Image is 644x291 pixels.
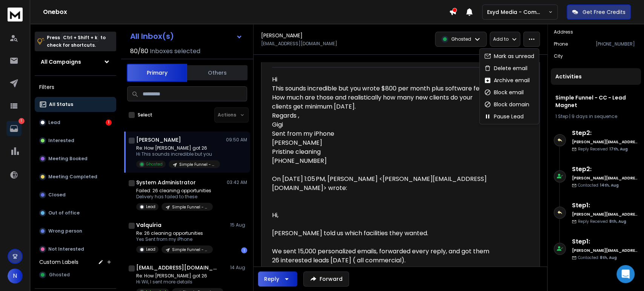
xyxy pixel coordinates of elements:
[555,113,568,119] span: 1 Step
[572,248,638,253] h6: [PERSON_NAME][EMAIL_ADDRESS][DOMAIN_NAME]
[609,146,628,152] span: 17th, Aug
[272,138,492,147] div: [PERSON_NAME]
[600,255,617,260] span: 8th, Aug
[583,8,626,16] p: Get Free Credits
[303,271,349,286] button: Forward
[136,273,223,279] p: Re: How [PERSON_NAME] got 26
[572,211,638,217] h6: [PERSON_NAME][EMAIL_ADDRESS][DOMAIN_NAME]
[130,32,174,40] h1: All Inbox(s)
[48,174,97,180] p: Meeting Completed
[484,113,524,120] div: Pause Lead
[62,33,98,42] span: Ctrl + Shift + k
[227,179,247,185] p: 03:42 AM
[272,147,492,156] div: Pristine cleaning
[136,279,223,285] p: Hi Wil, I sent more details
[272,247,492,265] div: We sent 15,000 personalized emails, forwarded every reply, and got them 26 interested leads [DATE...
[172,247,208,253] p: Simple Funnel - CC - Lead Magnet
[272,211,492,220] div: Hi,
[136,151,220,157] p: Hi This sounds incredible but you
[150,47,200,56] h3: Inboxes selected
[616,265,635,283] div: Open Intercom Messenger
[272,175,492,202] blockquote: On [DATE] 1:05 PM, [PERSON_NAME] <[PERSON_NAME][EMAIL_ADDRESS][DOMAIN_NAME]> wrote:
[136,179,196,186] h1: System Administrator
[49,272,70,278] span: Ghosted
[572,139,638,145] h6: [PERSON_NAME][EMAIL_ADDRESS][DOMAIN_NAME]
[41,58,81,66] h1: All Campaigns
[230,265,247,271] p: 14 Aug
[136,221,161,229] h1: Valquíria
[48,228,82,234] p: Wrong person
[484,52,534,60] div: Mark as unread
[609,219,626,224] span: 8th, Aug
[47,34,106,49] p: Press to check for shortcuts.
[596,41,638,47] p: [PHONE_NUMBER]
[578,182,619,188] p: Contacted
[49,101,73,107] p: All Status
[48,192,66,198] p: Closed
[551,68,641,85] div: Activities
[146,247,155,252] p: Lead
[48,119,60,126] p: Lead
[146,161,163,167] p: Ghosted
[39,258,78,266] h3: Custom Labels
[554,29,573,35] p: address
[48,156,88,162] p: Meeting Booked
[272,156,492,165] div: [PHONE_NUMBER]
[8,8,23,21] img: logo
[48,246,84,252] p: Not Interested
[43,8,449,17] h1: Onebox
[261,32,303,39] h1: [PERSON_NAME]
[230,222,247,228] p: 15 Aug
[572,237,638,246] h6: Step 1 :
[572,201,638,210] h6: Step 1 :
[261,41,337,47] p: [EMAIL_ADDRESS][DOMAIN_NAME]
[138,112,152,118] label: Select
[136,230,213,236] p: Re: 26 cleaning opportunities
[484,64,527,72] div: Delete email
[48,138,74,144] p: Interested
[136,236,213,242] p: Yes Sent from my iPhone
[179,162,215,167] p: Simple Funnel - CC - Lead Magnet
[127,64,187,82] button: Primary
[172,204,208,210] p: Simple Funnel - CC - Lead Magnet
[136,188,213,194] p: Failed: 26 cleaning opportunities
[487,8,548,16] p: Exyd Media - Commercial Cleaning
[555,113,636,119] div: |
[484,101,529,108] div: Block domain
[272,129,492,165] div: Sent from my iPhone
[136,136,181,144] h1: [PERSON_NAME]
[600,182,619,188] span: 14th, Aug
[272,111,492,120] div: Regards ,
[48,210,80,216] p: Out of office
[554,41,568,47] p: Phone
[272,84,492,111] div: This sounds incredible but you wrote $800 per month plus software fees. How much are those and re...
[484,89,524,96] div: Block email
[136,264,219,271] h1: [EMAIL_ADDRESS][DOMAIN_NAME]
[241,247,247,253] div: 1
[555,94,636,109] h1: Simple Funnel - CC - Lead Magnet
[136,145,220,151] p: Re: How [PERSON_NAME] got 26
[451,36,471,42] p: Ghosted
[187,64,247,81] button: Others
[572,113,617,119] span: 9 days in sequence
[572,165,638,174] h6: Step 2 :
[264,275,279,283] div: Reply
[572,129,638,138] h6: Step 2 :
[130,47,148,56] span: 80 / 80
[493,36,509,42] p: Add to
[272,229,492,238] div: [PERSON_NAME] told us which facilities they wanted.
[8,268,23,283] span: N
[578,255,617,260] p: Contacted
[35,82,116,92] h3: Filters
[554,53,563,59] p: city
[578,146,628,152] p: Reply Received
[18,118,25,124] p: 1
[578,219,626,224] p: Reply Received
[146,204,155,210] p: Lead
[484,77,530,84] div: Archive email
[572,175,638,181] h6: [PERSON_NAME][EMAIL_ADDRESS][DOMAIN_NAME]
[226,137,247,143] p: 09:50 AM
[136,194,213,200] p: Delivery has failed to these
[106,119,112,126] div: 1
